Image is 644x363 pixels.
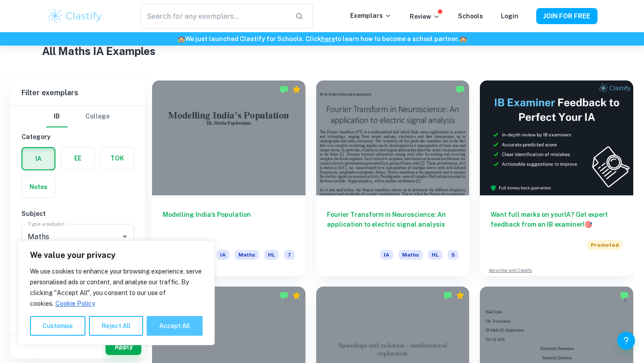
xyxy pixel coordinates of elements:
a: Modelling India’s PopulationIAMathsHL7 [152,80,305,276]
span: Maths [398,250,423,260]
button: EE [61,148,94,169]
div: Premium [456,291,465,300]
span: Maths [235,250,259,260]
p: Review [410,12,440,21]
a: Cookie Policy [55,300,95,308]
img: Marked [443,291,452,300]
a: here [321,35,335,42]
h6: We just launched Clastify for Schools. Click to learn how to become a school partner. [2,34,642,44]
img: Marked [280,291,288,300]
a: Want full marks on yourIA? Get expert feedback from an IB examiner!PromotedAdvertise with Clastify [480,80,633,276]
div: Filter type choice [46,106,110,127]
span: 7 [284,250,295,260]
button: JOIN FOR FREE [536,8,597,24]
img: Marked [280,85,288,94]
div: Premium [292,291,301,300]
img: Marked [620,291,629,300]
div: We value your privacy [18,241,215,345]
button: Open [119,230,131,243]
span: 🏫 [459,35,467,42]
h6: Fourier Transform in Neuroscience: An application to electric signal analysis [327,210,459,239]
img: Clastify logo [47,7,103,25]
div: Premium [292,85,301,94]
span: IA [380,250,393,260]
a: Advertise with Clastify [489,267,532,274]
h6: Modelling India’s Population [163,210,295,239]
span: 5 [448,250,458,260]
button: Notes [22,176,55,198]
a: Login [501,13,518,20]
button: College [85,106,110,127]
button: Help and Feedback [617,332,635,350]
a: Fourier Transform in Neuroscience: An application to electric signal analysisIAMathsHL5 [316,80,470,276]
span: 🏫 [178,35,185,42]
span: HL [264,250,279,260]
button: TOK [101,148,134,169]
label: Type a subject [28,220,65,228]
span: Promoted [587,240,623,250]
p: We value your privacy [30,250,203,261]
span: IA [216,250,229,260]
h6: Filter exemplars [11,80,145,106]
button: IA [22,148,55,169]
img: Marked [456,85,465,94]
button: Apply [106,339,141,355]
input: Search for any exemplars... [140,4,288,29]
p: Exemplars [350,11,392,21]
img: Thumbnail [480,80,633,195]
button: Customise [30,316,85,336]
h6: Category [21,132,134,142]
span: 🎯 [585,221,592,228]
button: Reject All [89,316,143,336]
h6: Want full marks on your IA ? Get expert feedback from an IB examiner! [491,210,623,229]
button: Accept All [147,316,203,336]
h1: All Maths IA Examples [42,43,602,59]
h6: Subject [21,209,134,219]
p: We use cookies to enhance your browsing experience, serve personalised ads or content, and analys... [30,266,203,309]
button: IB [46,106,68,127]
a: Schools [458,13,483,20]
span: HL [428,250,442,260]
